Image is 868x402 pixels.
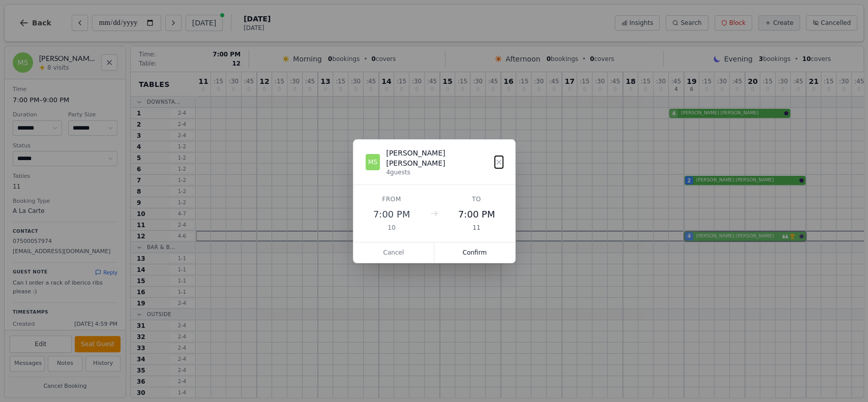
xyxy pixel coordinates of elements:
[366,207,418,222] div: 7:00 PM
[366,154,380,170] div: MS
[366,224,418,232] div: 10
[366,195,418,203] div: From
[451,195,503,203] div: To
[386,168,494,176] div: 4 guests
[451,224,503,232] div: 11
[353,242,435,263] button: Cancel
[434,242,515,263] button: Confirm
[451,207,503,222] div: 7:00 PM
[386,148,494,168] div: [PERSON_NAME] [PERSON_NAME]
